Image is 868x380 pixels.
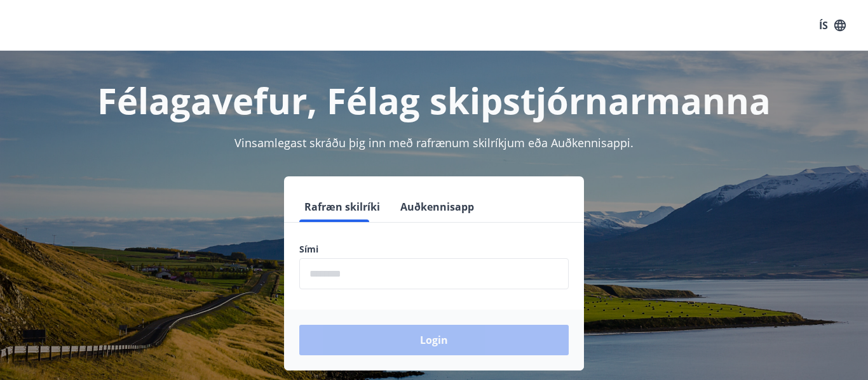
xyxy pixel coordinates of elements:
[395,192,479,222] button: Auðkennisapp
[812,14,853,37] button: ÍS
[299,243,569,256] label: Sími
[234,135,634,150] span: Vinsamlegast skráðu þig inn með rafrænum skilríkjum eða Auðkennisappi.
[15,76,853,124] h1: Félagavefur, Félag skipstjórnarmanna
[299,192,385,222] button: Rafræn skilríki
